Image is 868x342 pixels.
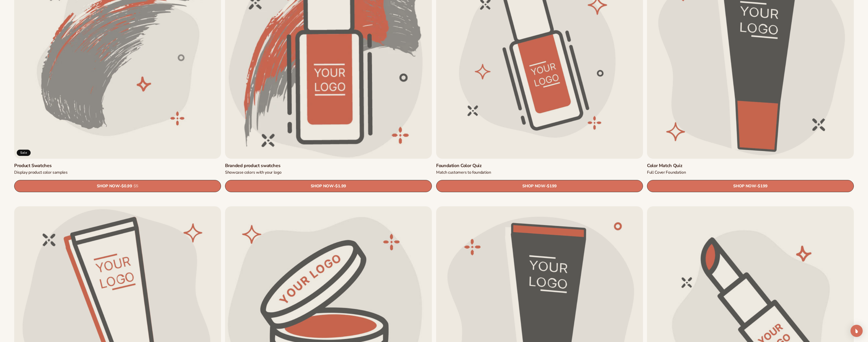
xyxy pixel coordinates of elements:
[647,180,854,192] a: SHOP NOW- $199
[134,184,138,189] s: $5
[851,325,863,337] div: Open Intercom Messenger
[121,184,132,189] span: $0.99
[97,184,120,189] span: SHOP NOW
[14,180,221,192] a: SHOP NOW- $0.99 $5
[14,163,221,169] a: Product Swatches
[436,163,643,169] a: Foundation Color Quiz
[336,184,346,189] span: $1.99
[436,180,643,192] a: SHOP NOW- $199
[311,184,334,189] span: SHOP NOW
[522,184,545,189] span: SHOP NOW
[733,184,756,189] span: SHOP NOW
[547,184,557,189] span: $199
[225,180,432,192] a: SHOP NOW- $1.99
[225,163,432,169] a: Branded product swatches
[647,163,854,169] a: Color Match Quiz
[758,184,768,189] span: $199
